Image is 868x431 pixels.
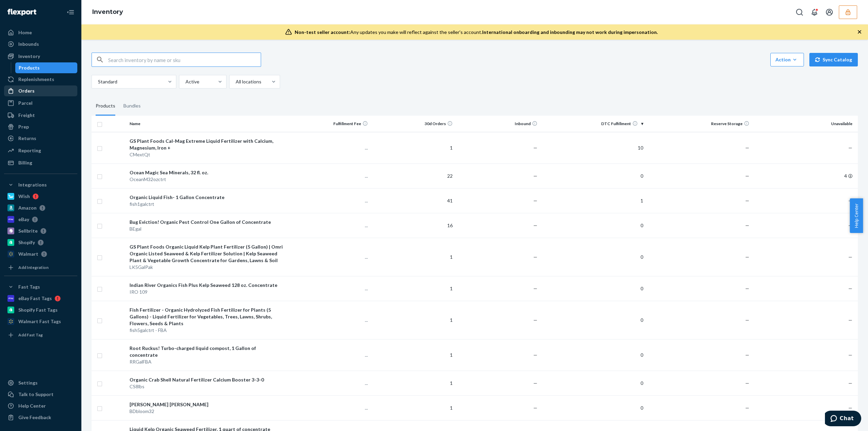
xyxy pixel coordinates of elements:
[235,78,236,85] input: All locations
[4,214,77,225] a: eBay
[4,293,77,304] a: eBay Fast Tags
[18,414,51,421] div: Give Feedback
[18,123,29,130] div: Prep
[18,265,48,270] div: Add Integration
[455,116,540,132] th: Inbound
[4,157,77,168] a: Billing
[18,403,46,409] div: Help Center
[4,179,77,190] button: Integrations
[646,116,752,132] th: Reserve Storage
[289,144,368,151] p: ...
[4,305,77,315] a: Shopify Fast Tags
[752,163,858,188] td: 4
[185,78,185,85] input: Active
[533,198,537,203] span: —
[848,286,852,291] span: —
[4,281,77,292] button: Fast Tags
[745,145,749,151] span: —
[289,405,368,411] p: ...
[793,5,806,19] button: Open Search Box
[130,282,283,289] div: Indian River Organics Fish Plus Kelp Seaweed 128 oz. Concentrate
[18,53,40,60] div: Inventory
[18,159,32,166] div: Billing
[4,412,77,423] button: Give Feedback
[850,198,863,233] span: Help Center
[371,163,455,188] td: 22
[130,169,283,176] div: Ocean Magic Sea Minerals, 32 fl. oz.
[18,318,61,325] div: Walmart Fast Tags
[770,53,804,66] button: Action
[371,188,455,213] td: 41
[745,405,749,411] span: —
[533,173,537,179] span: —
[745,173,749,179] span: —
[289,317,368,324] p: ...
[295,29,658,36] div: Any updates you make will reflect against the seller's account.
[533,380,537,386] span: —
[18,147,41,154] div: Reporting
[825,411,861,428] iframe: Opens a widget where you can chat to one of our agents
[18,76,54,83] div: Replenishments
[130,358,283,365] div: RRGalFBA
[540,395,646,420] td: 0
[130,401,283,408] div: [PERSON_NAME] [PERSON_NAME]
[752,116,858,132] th: Unavailable
[4,400,77,411] a: Help Center
[540,371,646,395] td: 0
[540,116,646,132] th: DTC Fulfillment
[18,332,43,338] div: Add Fast Tag
[130,138,283,151] div: GS Plant Foods Cal-Mag Extreme Liquid Fertilizer with Calcium, Magnesium, Iron +
[286,116,371,132] th: Fulfillment Fee
[130,264,283,271] div: LK5GalPak
[130,289,283,295] div: IRO 109
[371,339,455,371] td: 1
[130,327,283,334] div: fish5galctrt - FBA
[127,116,286,132] th: Name
[371,238,455,276] td: 1
[18,295,52,302] div: eBay Fast Tags
[289,352,368,358] p: ...
[108,53,261,66] input: Search inventory by name or sku
[130,383,283,390] div: CS8lbs
[4,110,77,121] a: Freight
[540,238,646,276] td: 0
[482,29,658,35] span: International onboarding and inbounding may not work during impersonation.
[371,301,455,339] td: 1
[15,62,78,73] a: Products
[4,316,77,327] a: Walmart Fast Tags
[371,132,455,163] td: 1
[745,222,749,228] span: —
[18,135,36,142] div: Returns
[18,307,58,313] div: Shopify Fast Tags
[130,408,283,415] div: BDbloom32
[848,317,852,323] span: —
[87,2,129,22] ol: breadcrumbs
[4,39,77,50] a: Inbounds
[92,8,123,16] a: Inventory
[848,380,852,386] span: —
[18,379,38,386] div: Settings
[18,29,32,36] div: Home
[97,78,98,85] input: Standard
[848,222,852,228] span: —
[371,213,455,238] td: 16
[289,222,368,229] p: ...
[289,173,368,179] p: ...
[745,286,749,291] span: —
[130,243,283,264] div: GS Plant Foods Organic Liquid Kelp Plant Fertilizer (5 Gallon) | Omri Organic Listed Seaweed & Ke...
[533,145,537,151] span: —
[18,251,38,257] div: Walmart
[533,286,537,291] span: —
[4,237,77,248] a: Shopify
[130,201,283,208] div: fish1galctrt
[848,405,852,411] span: —
[96,97,115,116] div: Products
[289,197,368,204] p: ...
[4,377,77,388] a: Settings
[130,194,283,201] div: Organic Liquid Fish- 1 Gallon Concentrate
[130,226,283,232] div: BEgal
[4,330,77,340] a: Add Fast Tag
[745,198,749,203] span: —
[18,193,30,200] div: Wish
